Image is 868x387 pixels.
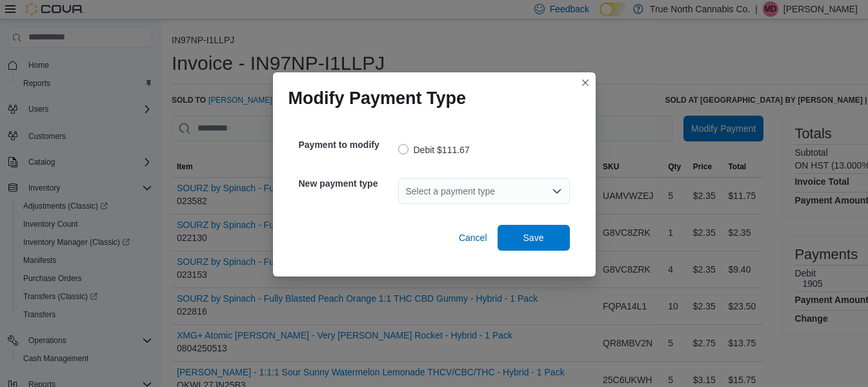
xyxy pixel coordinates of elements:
h5: New payment type [299,171,396,196]
span: Save [523,231,544,244]
h1: Modify Payment Type [288,88,467,109]
input: Accessible screen reader label [406,183,407,199]
h5: Payment to modify [299,132,396,158]
button: Open list of options [552,186,562,196]
label: Debit $111.67 [398,142,470,158]
button: Cancel [454,225,492,251]
button: Save [498,225,570,251]
span: Cancel [459,231,487,244]
button: Closes this modal window [578,75,593,90]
